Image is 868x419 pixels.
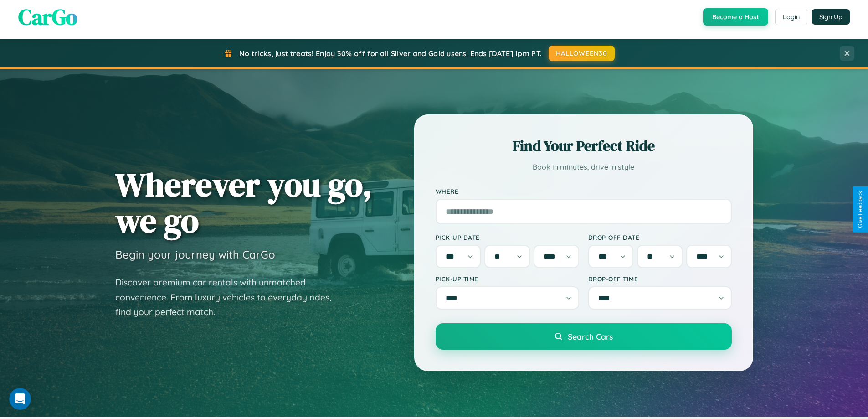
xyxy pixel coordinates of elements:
button: Sign Up [812,9,850,25]
button: Login [775,9,807,25]
span: No tricks, just treats! Enjoy 30% off for all Silver and Gold users! Ends [DATE] 1pm PT. [239,49,542,58]
p: Book in minutes, drive in style [436,160,732,174]
button: Become a Host [703,8,768,26]
button: Search Cars [436,323,732,350]
label: Drop-off Time [588,275,732,283]
iframe: Intercom live chat [9,388,31,410]
span: CarGo [18,2,77,32]
h3: Begin your journey with CarGo [115,248,275,261]
label: Pick-up Time [436,275,579,283]
div: Give Feedback [857,191,863,228]
h1: Wherever you go, we go [115,166,372,238]
p: Discover premium car rentals with unmatched convenience. From luxury vehicles to everyday rides, ... [115,275,343,320]
span: Search Cars [568,331,613,341]
label: Where [436,187,732,195]
button: HALLOWEEN30 [549,46,615,61]
h2: Find Your Perfect Ride [436,136,732,156]
label: Pick-up Date [436,233,579,241]
label: Drop-off Date [588,233,732,241]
